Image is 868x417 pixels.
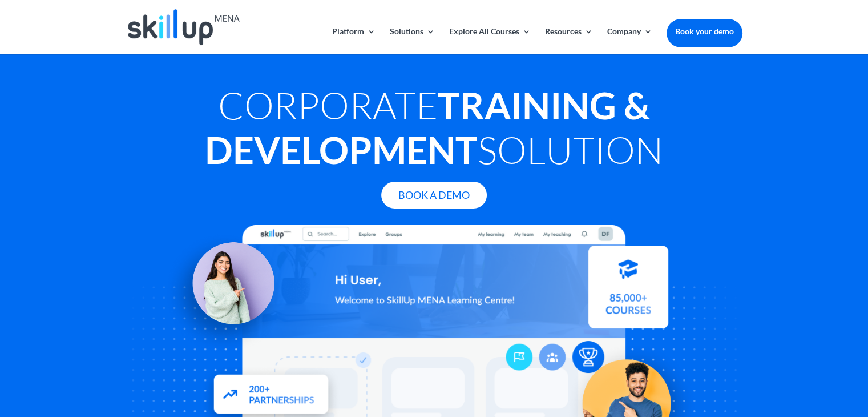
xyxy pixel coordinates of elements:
img: Skillup Mena [128,9,240,45]
img: Learning Management Solution - SkillUp [163,230,286,353]
a: Company [607,27,652,54]
a: Resources [545,27,593,54]
img: Courses library - SkillUp MENA [588,251,668,334]
a: Book A Demo [381,182,487,209]
strong: Training & Development [205,83,650,172]
a: Book your demo [667,19,742,44]
a: Explore All Courses [449,27,531,54]
h1: Corporate Solution [126,83,742,178]
a: Platform [332,27,376,54]
a: Solutions [390,27,435,54]
iframe: Chat Widget [678,294,868,417]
